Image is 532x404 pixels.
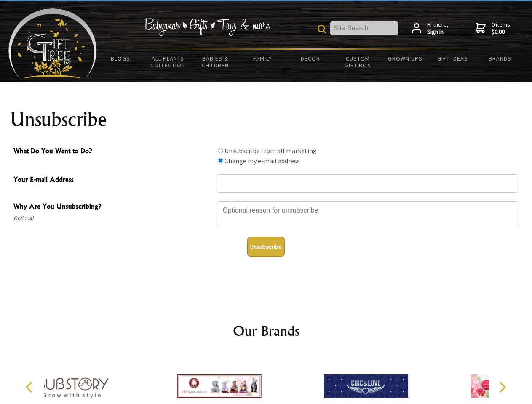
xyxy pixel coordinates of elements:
a: All Plants Collection [144,50,192,74]
input: What Do You Want to Do? [218,158,223,163]
a: Custom Gift Box [334,50,382,74]
a: Brands [476,50,524,67]
button: Next [493,378,511,396]
a: Decor [286,50,334,67]
input: What Do You Want to Do? [218,148,223,153]
button: Previous [21,378,40,396]
span: Why Are You Unsubscribing? [13,201,211,213]
span: Hi there, [427,21,449,36]
strong: Sign in [427,28,449,36]
strong: $0.00 [492,28,510,36]
label: Unsubscribe from all marketing [225,146,317,155]
span: Your E-mail Address [13,174,211,186]
img: Babyware - Gifts - Toys and more... [8,8,97,78]
a: Grown Ups [381,50,429,67]
a: Babies & Children [192,50,239,74]
span: What Do You Want to Do? [13,146,211,158]
h1: Unsubscribe [10,109,522,130]
textarea: Why Are You Unsubscribing? [216,201,519,226]
button: Unsubscribe [247,237,285,257]
a: Family [239,50,287,67]
h2: Our Brands [17,321,516,341]
a: Gift Ideas [429,50,476,67]
a: 0 items$0.00 [476,21,510,36]
a: Hi there,Sign in [412,21,449,36]
img: product search [318,25,326,33]
span: 0 items [492,21,510,36]
label: Change my e-mail address [225,157,300,165]
input: Site Search [330,21,398,35]
a: BLOGS [97,50,144,67]
input: Your E-mail Address [216,174,519,193]
span: Optional [13,213,211,223]
img: Babywear - Gifts - Toys & more [144,18,270,36]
